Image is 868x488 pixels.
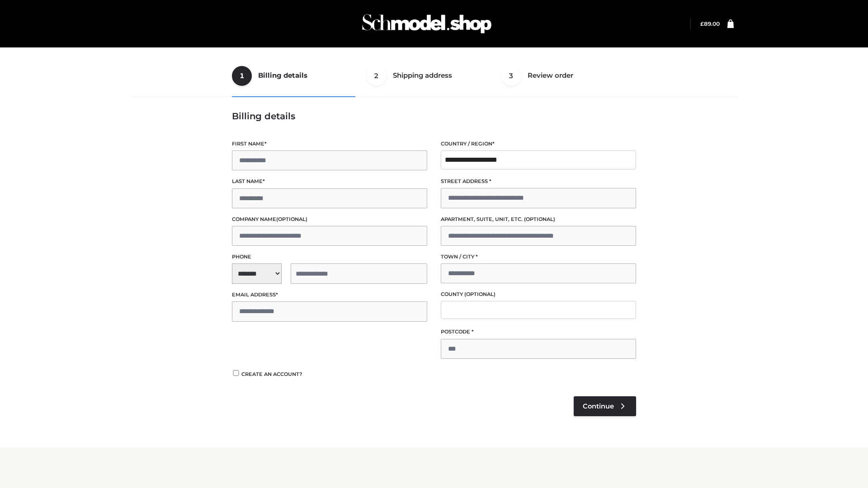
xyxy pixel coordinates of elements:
[441,253,636,261] label: Town / City
[464,291,495,297] span: (optional)
[441,177,636,186] label: Street address
[700,20,704,27] span: £
[700,20,720,27] bdi: 89.00
[276,216,307,222] span: (optional)
[441,290,636,299] label: County
[441,215,636,224] label: Apartment, suite, unit, etc.
[232,140,427,148] label: First name
[232,370,240,376] input: Create an account?
[524,216,555,222] span: (optional)
[232,253,427,261] label: Phone
[241,371,302,377] span: Create an account?
[441,328,636,336] label: Postcode
[574,396,636,416] a: Continue
[700,20,720,27] a: £89.00
[232,215,427,224] label: Company name
[232,111,636,122] h3: Billing details
[359,6,495,42] img: Schmodel Admin 964
[232,177,427,186] label: Last name
[441,140,636,148] label: Country / Region
[583,402,614,410] span: Continue
[232,291,427,299] label: Email address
